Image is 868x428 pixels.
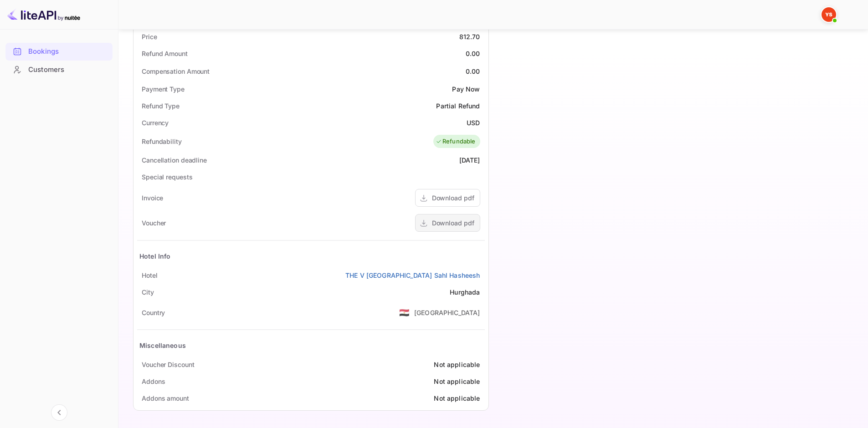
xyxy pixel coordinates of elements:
div: Bookings [5,43,113,61]
div: Payment Type [142,84,185,94]
div: 0.00 [466,49,480,58]
div: Hurghada [450,287,480,297]
a: Customers [5,61,113,78]
button: Collapse navigation [51,404,67,421]
div: Addons amount [142,393,189,403]
div: Miscellaneous [139,341,186,350]
div: Not applicable [434,377,480,386]
div: Refundability [142,137,182,146]
div: [GEOGRAPHIC_DATA] [414,308,480,317]
div: Customers [5,61,113,79]
div: Voucher [142,218,166,228]
div: Partial Refund [436,101,480,111]
span: United States [399,304,410,321]
div: 812.70 [459,32,480,41]
div: Currency [142,118,169,127]
div: Customers [28,65,108,75]
img: LiteAPI logo [7,7,80,22]
div: Download pdf [432,193,474,203]
div: Addons [142,377,165,386]
div: Pay Now [452,84,480,94]
div: City [142,287,154,297]
a: THE V [GEOGRAPHIC_DATA] Sahl Hasheesh [345,270,480,280]
div: Voucher Discount [142,360,194,369]
div: Refund Type [142,101,180,111]
div: Cancellation deadline [142,155,207,165]
div: [DATE] [459,155,480,165]
div: Hotel Info [139,251,171,261]
a: Bookings [5,43,113,60]
img: Yandex Support [822,7,836,22]
div: Hotel [142,270,158,280]
div: Refund Amount [142,49,188,58]
div: USD [467,118,480,127]
div: Bookings [28,46,108,57]
div: Not applicable [434,393,480,403]
div: Download pdf [432,218,474,228]
div: Not applicable [434,360,480,369]
div: 0.00 [466,66,480,76]
div: Special requests [142,172,192,182]
div: Price [142,32,157,41]
div: Compensation Amount [142,66,210,76]
div: Invoice [142,193,163,203]
div: Refundable [436,137,476,146]
div: Country [142,308,165,317]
